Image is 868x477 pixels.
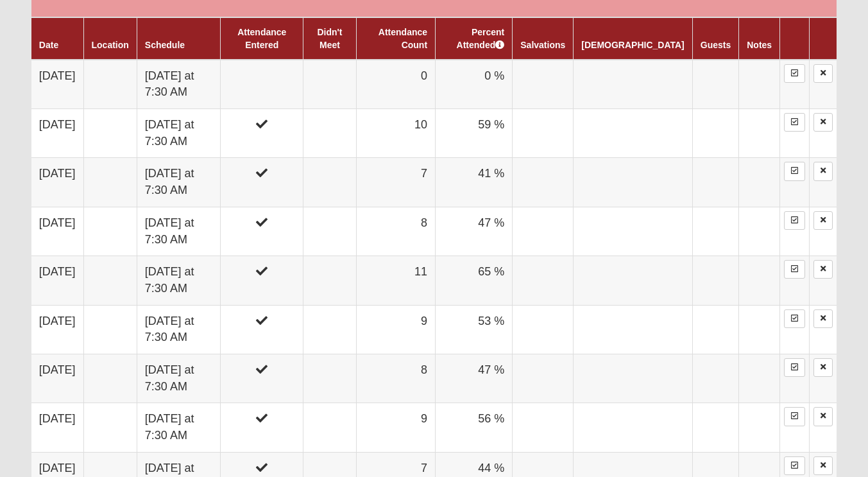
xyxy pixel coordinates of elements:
td: [DATE] at 7:30 AM [137,256,220,305]
th: Guests [692,17,738,60]
th: Salvations [513,17,574,60]
a: Delete [813,309,833,328]
a: Attendance Count [379,27,427,50]
td: 11 [356,256,436,305]
td: [DATE] at 7:30 AM [137,403,220,452]
td: 0 [356,60,436,109]
a: Enter Attendance [784,211,805,230]
td: 53 % [436,305,513,354]
a: Delete [813,211,833,230]
td: 8 [356,354,436,403]
td: [DATE] [31,109,83,158]
td: 8 [356,207,436,256]
td: [DATE] at 7:30 AM [137,109,220,158]
td: 0 % [436,60,513,109]
a: Delete [813,407,833,426]
a: Notes [747,40,772,50]
a: Enter Attendance [784,162,805,180]
a: Attendance Entered [237,27,286,50]
td: [DATE] [31,305,83,354]
td: [DATE] [31,207,83,256]
td: 56 % [436,403,513,452]
td: [DATE] at 7:30 AM [137,60,220,109]
td: [DATE] at 7:30 AM [137,305,220,354]
td: [DATE] [31,256,83,305]
a: Enter Attendance [784,64,805,83]
td: 47 % [436,354,513,403]
a: Delete [813,162,833,180]
a: Delete [813,260,833,279]
a: Enter Attendance [784,358,805,377]
td: 7 [356,158,436,207]
td: [DATE] at 7:30 AM [137,158,220,207]
th: [DEMOGRAPHIC_DATA] [574,17,692,60]
a: Delete [813,113,833,132]
td: [DATE] at 7:30 AM [137,354,220,403]
td: 65 % [436,256,513,305]
a: Date [39,40,58,50]
td: 41 % [436,158,513,207]
td: [DATE] [31,60,83,109]
a: Enter Attendance [784,113,805,132]
td: [DATE] at 7:30 AM [137,207,220,256]
a: Delete [813,358,833,377]
td: [DATE] [31,158,83,207]
a: Enter Attendance [784,309,805,328]
td: [DATE] [31,354,83,403]
td: 9 [356,305,436,354]
a: Schedule [145,40,185,50]
a: Enter Attendance [784,407,805,426]
a: Delete [813,64,833,83]
a: Enter Attendance [784,260,805,279]
td: [DATE] [31,403,83,452]
a: Percent Attended [457,27,505,50]
td: 47 % [436,207,513,256]
td: 9 [356,403,436,452]
td: 10 [356,109,436,158]
td: 59 % [436,109,513,158]
a: Didn't Meet [317,27,342,50]
a: Location [92,40,129,50]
